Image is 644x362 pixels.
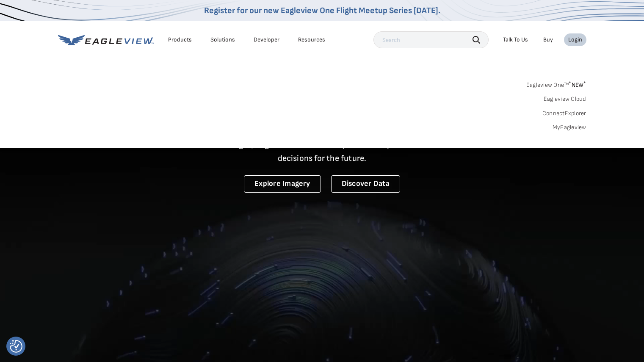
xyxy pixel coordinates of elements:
div: Solutions [210,36,235,44]
span: NEW [569,81,586,88]
div: Login [568,36,582,44]
a: MyEagleview [553,124,586,131]
a: Eagleview One™*NEW* [526,79,586,88]
img: Revisit consent button [10,340,22,353]
a: Developer [254,36,279,44]
div: Talk To Us [503,36,528,44]
div: Resources [298,36,325,44]
a: Buy [543,36,553,44]
a: Register for our new Eagleview One Flight Meetup Series [DATE]. [204,6,440,16]
a: Discover Data [331,175,400,193]
div: Products [168,36,192,44]
a: Eagleview Cloud [544,95,586,103]
a: ConnectExplorer [542,110,586,117]
input: Search [373,31,489,48]
button: Consent Preferences [10,340,22,353]
a: Explore Imagery [244,175,321,193]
